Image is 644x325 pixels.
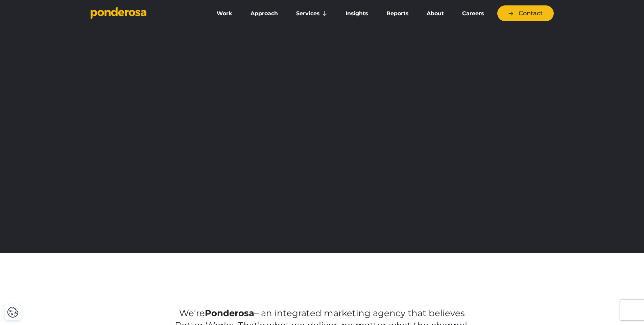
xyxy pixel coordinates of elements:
[454,6,492,21] a: Careers
[209,6,240,21] a: Work
[419,6,452,21] a: About
[379,6,416,21] a: Reports
[338,6,376,21] a: Insights
[497,5,554,21] a: Contact
[7,306,19,318] button: Cookie Settings
[205,308,254,319] strong: Ponderosa
[243,6,286,21] a: Approach
[7,306,19,318] img: Revisit consent button
[288,6,335,21] a: Services
[91,7,199,20] a: Go to homepage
